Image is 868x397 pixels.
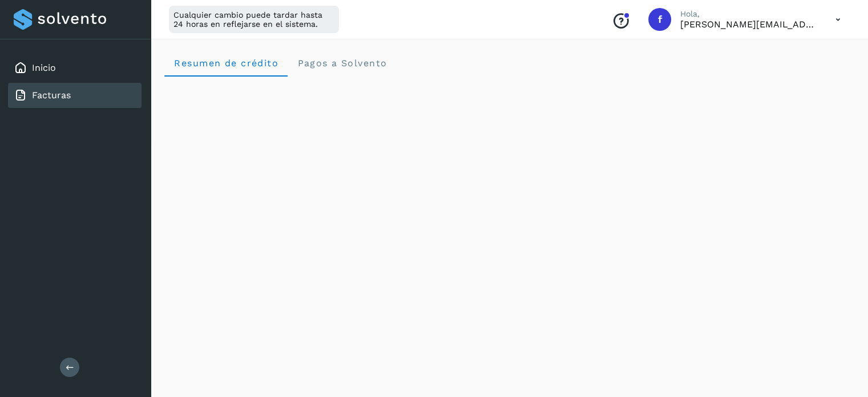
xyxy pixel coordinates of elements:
[8,83,142,108] div: Facturas
[297,58,387,69] span: Pagos a Solvento
[169,6,339,33] div: Cualquier cambio puede tardar hasta 24 horas en reflejarse en el sistema.
[32,90,71,101] a: Facturas
[173,58,278,69] span: Resumen de crédito
[8,55,142,81] div: Inicio
[32,62,56,73] a: Inicio
[680,19,817,30] p: f.moreno@transportesttc.com.mx
[680,9,817,19] p: Hola,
